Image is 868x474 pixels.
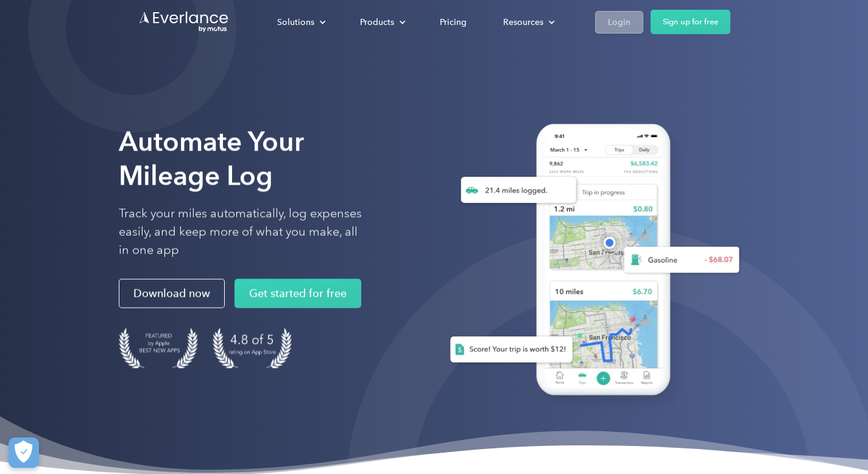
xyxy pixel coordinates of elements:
[9,437,39,468] button: Cookies Settings
[213,328,292,369] img: 4.9 out of 5 stars on the app store
[595,11,643,34] a: Login
[428,12,479,33] a: Pricing
[348,12,415,33] div: Products
[431,111,749,414] img: Everlance, mileage tracker app, expense tracking app
[277,15,314,30] div: Solutions
[608,15,630,30] div: Login
[491,12,565,33] div: Resources
[651,10,730,34] a: Sign up for free
[138,10,230,34] a: Go to homepage
[503,15,543,30] div: Resources
[119,328,198,369] img: Badge for Featured by Apple Best New Apps
[360,15,394,30] div: Products
[119,205,362,260] p: Track your miles automatically, log expenses easily, and keep more of what you make, all in one app
[265,12,336,33] div: Solutions
[235,279,361,308] a: Get started for free
[119,126,304,192] strong: Automate Your Mileage Log
[440,15,467,30] div: Pricing
[119,279,225,308] a: Download now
